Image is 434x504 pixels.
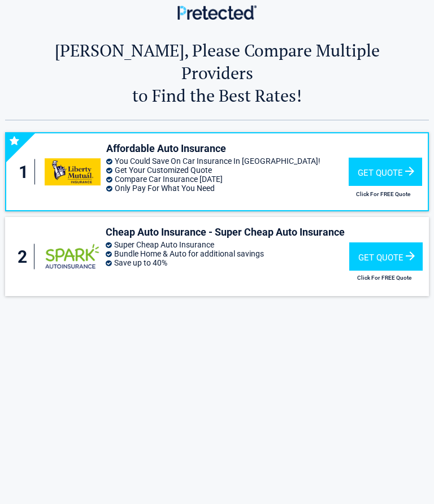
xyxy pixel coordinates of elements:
img: libertymutual's logo [45,158,100,185]
li: You Could Save On Car Insurance In [GEOGRAPHIC_DATA]! [106,157,349,166]
h2: [PERSON_NAME], Please Compare Multiple Providers to Find the Best Rates! [41,39,394,107]
li: Save up to 40% [106,258,350,267]
img: sparkautoinsurance's logo [44,242,100,271]
div: 1 [18,159,35,185]
li: Get Your Customized Quote [106,166,349,175]
h2: Click For FREE Quote [349,275,419,281]
li: Only Pay For What You Need [106,184,349,193]
div: Get Quote [349,242,423,271]
li: Super Cheap Auto Insurance [106,240,350,249]
img: Main Logo [177,5,257,19]
h3: Affordable Auto Insurance [106,142,349,155]
h3: Cheap Auto Insurance - Super Cheap Auto Insurance [106,225,350,238]
li: Bundle Home & Auto for additional savings [106,249,350,258]
div: Get Quote [349,158,422,186]
h2: Click For FREE Quote [349,191,418,197]
li: Compare Car Insurance [DATE] [106,175,349,184]
div: 2 [16,244,34,270]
